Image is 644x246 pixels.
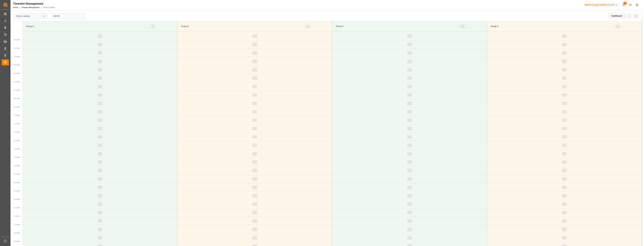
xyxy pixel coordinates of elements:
[584,3,619,7] div: Melitta Europa GmbH & Co. KG
[52,13,85,19] input: DD-MM-YYYY
[14,173,20,175] span: 4:30 PM
[13,81,20,83] span: 11:00 AM
[14,115,20,116] span: 1:00 PM
[42,14,46,18] button: open menu
[14,224,20,225] span: 7:30 PM
[14,157,20,158] span: 3:30 PM
[21,6,40,9] a: Timeslot Management
[627,1,634,8] button: Help Center
[25,24,150,29] div: Ramp A
[14,56,20,57] span: 9:30 AM
[14,131,20,133] span: 2:00 PM
[14,148,20,150] span: 3:00 PM
[490,24,614,29] div: Ramp D
[14,47,20,49] span: 9:00 AM
[608,13,626,19] div: Dashboard
[14,39,20,41] span: 8:30 AM
[14,215,20,217] span: 7:00 PM
[14,123,20,125] span: 1:30 PM
[584,2,620,8] button: Melitta Europa GmbH & Co. KG
[14,13,47,19] input: Type to search/select
[14,182,20,183] span: 5:00 PM
[13,64,20,66] span: 10:00 AM
[14,232,20,234] span: 8:00 PM
[623,2,627,5] span: 13
[14,241,20,242] span: 8:30 PM
[335,24,460,29] div: Ramp C
[13,106,20,108] span: 12:30 PM
[14,190,20,192] span: 5:30 PM
[14,199,20,200] span: 6:00 PM
[13,98,20,99] span: 12:00 PM
[13,1,55,6] div: Timeslot Management
[13,6,18,9] a: Home
[14,207,20,209] span: 6:30 PM
[620,1,627,8] button: show 13 new notifications
[13,73,20,74] span: 10:30 AM
[13,89,20,91] span: 11:30 AM
[180,24,305,29] div: Ramp B
[14,165,20,167] span: 4:00 PM
[14,140,20,141] span: 2:30 PM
